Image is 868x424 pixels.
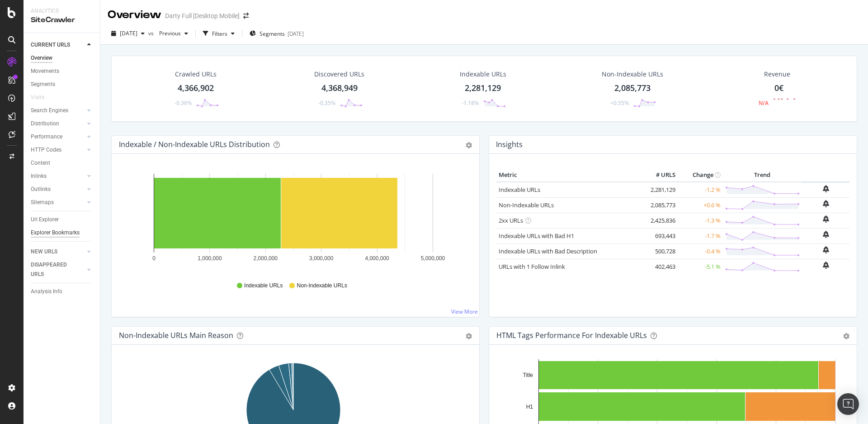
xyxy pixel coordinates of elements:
a: NEW URLS [31,247,85,257]
text: 5,000,000 [421,255,445,262]
a: Distribution [31,119,85,129]
a: Search Engines [31,106,85,115]
text: H1 [526,404,533,410]
a: View More [451,308,478,315]
th: Metric [496,168,642,182]
svg: A chart. [119,168,468,273]
div: 4,368,949 [321,82,358,94]
div: Segments [31,80,55,89]
div: DISAPPEARED URLS [31,260,76,279]
a: Outlinks [31,185,85,194]
div: Search Engines [31,106,68,115]
div: NEW URLS [31,247,57,257]
div: bell-plus [823,246,829,253]
span: Non-Indexable URLs [297,282,347,290]
button: Segments[DATE] [246,26,307,41]
a: Movements [31,67,94,76]
span: Revenue [764,70,790,79]
td: -1.3 % [678,213,723,228]
button: [DATE] [108,26,148,41]
button: Previous [156,26,192,41]
span: Segments [259,30,285,38]
td: -1.2 % [678,182,723,198]
a: Indexable URLs with Bad H1 [499,232,574,240]
a: CURRENT URLS [31,40,85,50]
a: HTTP Codes [31,145,85,155]
a: Inlinks [31,172,85,181]
a: Non-Indexable URLs [499,201,554,209]
td: 500,728 [642,243,678,259]
div: Discovered URLs [314,70,364,79]
div: Non-Indexable URLs Main Reason [119,331,233,340]
div: -0.35% [318,99,335,107]
h4: Insights [496,138,523,151]
th: # URLS [642,168,678,182]
div: Distribution [31,119,59,129]
div: -1.18% [462,99,479,107]
div: HTTP Codes [31,145,61,155]
div: 4,366,902 [178,82,214,94]
div: Indexable URLs [460,70,506,79]
a: Content [31,158,94,168]
div: gear [466,333,472,339]
th: Change [678,168,723,182]
div: arrow-right-arrow-left [243,13,249,19]
div: 2,085,773 [614,82,651,94]
div: Explorer Bookmarks [31,228,80,238]
div: Open Intercom Messenger [837,393,859,415]
span: Indexable URLs [244,282,283,290]
a: Overview [31,53,94,63]
a: Analysis Info [31,287,94,296]
text: 1,000,000 [198,255,222,262]
span: Previous [156,29,181,37]
div: Visits [31,93,44,102]
td: 2,425,836 [642,213,678,228]
span: vs [148,29,156,37]
div: Overview [108,7,161,23]
td: -1.7 % [678,228,723,243]
div: Sitemaps [31,198,54,207]
div: Inlinks [31,172,47,181]
text: 3,000,000 [309,255,334,262]
td: +0.6 % [678,197,723,213]
a: 2xx URLs [499,216,523,224]
div: Analytics [31,7,93,15]
text: 4,000,000 [365,255,389,262]
div: CURRENT URLS [31,40,70,50]
td: 2,281,129 [642,182,678,198]
div: Performance [31,132,62,142]
td: 693,443 [642,228,678,243]
div: bell-plus [823,215,829,223]
div: SiteCrawler [31,15,93,25]
td: -0.4 % [678,243,723,259]
div: Outlinks [31,185,51,194]
div: gear [466,142,472,148]
td: 2,085,773 [642,197,678,213]
div: Analysis Info [31,287,62,296]
div: Url Explorer [31,215,59,224]
button: Filters [199,26,238,41]
div: Movements [31,67,59,76]
div: N/A [759,99,769,107]
th: Trend [723,168,802,182]
a: Performance [31,132,85,142]
div: Indexable / Non-Indexable URLs Distribution [119,140,270,149]
div: bell-plus [823,200,829,207]
a: Url Explorer [31,215,94,224]
div: Crawled URLs [175,70,217,79]
div: gear [843,333,849,339]
div: Overview [31,53,52,63]
div: 2,281,129 [465,82,501,94]
div: Filters [212,30,227,38]
a: DISAPPEARED URLS [31,260,85,279]
div: [DATE] [288,30,304,38]
a: URLs with 1 Follow Inlink [499,262,565,271]
div: Content [31,158,50,168]
a: Indexable URLs with Bad Description [499,247,597,255]
div: Darty Full [Desktop Mobile] [165,11,240,20]
div: +0.55% [610,99,629,107]
text: 2,000,000 [254,255,278,262]
a: Sitemaps [31,198,85,207]
a: Indexable URLs [499,186,540,194]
